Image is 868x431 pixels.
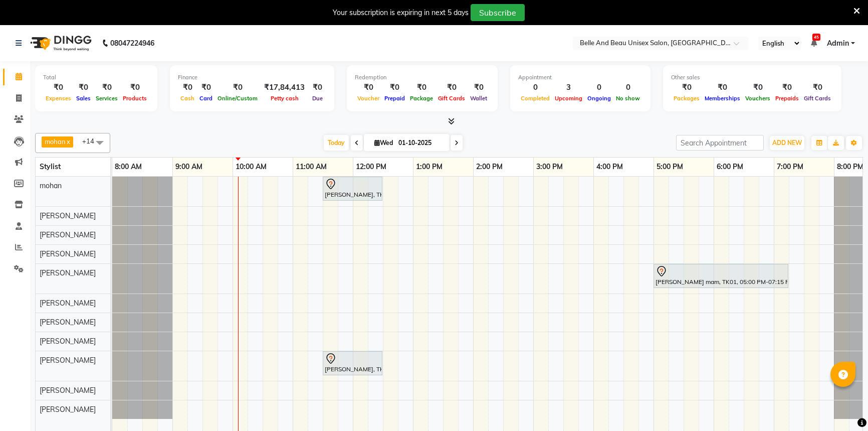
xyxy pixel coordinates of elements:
a: 9:00 AM [173,160,205,174]
span: Card [197,95,215,102]
span: [PERSON_NAME] [40,268,96,277]
span: Vouchers [743,95,773,102]
a: 2:00 PM [474,160,505,174]
span: Voucher [355,95,382,102]
a: 45 [811,39,817,48]
div: ₹17,84,413 [260,82,309,93]
div: ₹0 [197,82,215,93]
span: Ongoing [585,95,613,102]
div: 3 [552,82,585,93]
div: ₹0 [468,82,490,93]
input: Search Appointment [676,135,764,151]
div: ₹0 [382,82,407,93]
span: 45 [812,34,820,41]
span: [PERSON_NAME] [40,249,96,258]
span: Prepaid [382,95,407,102]
span: Wed [372,139,395,147]
div: [PERSON_NAME], TK02, 11:30 AM-12:30 PM, Hair Colour - Global30 - upto Shoulder ([DEMOGRAPHIC_DATA]) [324,353,381,374]
button: ADD NEW [770,136,804,150]
div: Total [43,73,149,82]
button: Subscribe [471,4,525,21]
span: Stylist [40,162,61,171]
span: Cash [178,95,197,102]
div: 0 [585,82,613,93]
div: ₹0 [355,82,382,93]
div: Appointment [518,73,642,82]
span: Online/Custom [215,95,260,102]
div: 0 [518,82,552,93]
span: mohan [40,181,62,190]
div: ₹0 [215,82,260,93]
span: Petty cash [268,95,301,102]
div: ₹0 [436,82,468,93]
a: 12:00 PM [353,160,389,174]
span: Memberships [702,95,743,102]
div: Finance [178,73,326,82]
a: 6:00 PM [714,160,746,174]
span: [PERSON_NAME] [40,356,96,365]
span: Prepaids [773,95,801,102]
span: Expenses [43,95,74,102]
div: ₹0 [671,82,702,93]
a: 4:00 PM [594,160,625,174]
iframe: chat widget [826,391,858,421]
span: [PERSON_NAME] [40,211,96,220]
div: ₹0 [407,82,436,93]
div: ₹0 [743,82,773,93]
div: ₹0 [702,82,743,93]
a: 8:00 PM [834,160,866,174]
a: 8:00 AM [112,160,144,174]
div: ₹0 [74,82,93,93]
img: logo [26,29,94,57]
a: 5:00 PM [654,160,686,174]
a: 1:00 PM [413,160,445,174]
div: Other sales [671,73,833,82]
div: ₹0 [93,82,120,93]
div: Redemption [355,73,490,82]
span: Packages [671,95,702,102]
div: Your subscription is expiring in next 5 days [333,8,469,18]
div: ₹0 [801,82,833,93]
span: [PERSON_NAME] [40,299,96,308]
span: [PERSON_NAME] [40,405,96,414]
span: Admin [827,38,849,49]
input: 2025-10-01 [395,135,446,151]
a: 11:00 AM [293,160,329,174]
span: Services [93,95,120,102]
a: x [66,137,70,146]
div: ₹0 [43,82,74,93]
span: [PERSON_NAME] [40,337,96,346]
span: Due [310,95,325,102]
a: 3:00 PM [534,160,565,174]
span: ADD NEW [772,139,802,147]
span: Completed [518,95,552,102]
span: Wallet [468,95,490,102]
div: ₹0 [309,82,326,93]
a: 7:00 PM [774,160,806,174]
div: [PERSON_NAME] mam, TK01, 05:00 PM-07:15 PM, Nanoplastic - Nanoplastic30 - Upto Knee [655,265,787,286]
a: 10:00 AM [233,160,269,174]
div: ₹0 [178,82,197,93]
span: Sales [74,95,93,102]
span: Products [120,95,149,102]
span: [PERSON_NAME] [40,318,96,327]
span: Gift Cards [801,95,833,102]
b: 08047224946 [110,29,154,57]
div: 0 [613,82,642,93]
span: +14 [82,137,102,145]
span: Package [407,95,436,102]
span: Today [324,135,349,151]
span: Upcoming [552,95,585,102]
div: ₹0 [773,82,801,93]
div: [PERSON_NAME], TK02, 11:30 AM-12:30 PM, Hair Care - Hair Cut ([DEMOGRAPHIC_DATA])30 - Adult Hair ... [324,178,381,199]
span: [PERSON_NAME] [40,230,96,239]
span: mohan [45,137,66,146]
div: ₹0 [120,82,149,93]
span: [PERSON_NAME] [40,386,96,395]
span: No show [613,95,642,102]
span: Gift Cards [436,95,468,102]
